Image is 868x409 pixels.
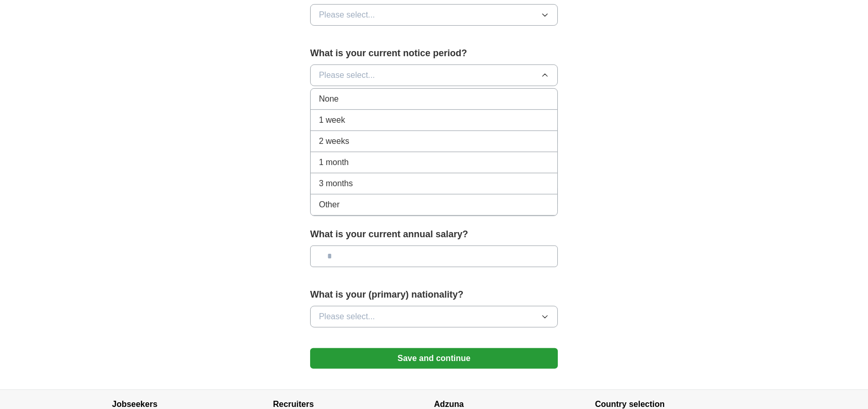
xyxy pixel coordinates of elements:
button: Please select... [310,4,558,26]
span: None [319,93,339,105]
label: What is your (primary) nationality? [310,288,558,302]
span: Please select... [319,310,375,323]
span: 3 months [319,177,353,190]
span: 1 week [319,114,345,126]
label: What is your current annual salary? [310,227,558,241]
span: Other [319,199,340,211]
span: 1 month [319,156,349,169]
button: Please select... [310,306,558,328]
span: Please select... [319,9,375,21]
button: Please select... [310,64,558,86]
span: Please select... [319,69,375,81]
label: What is your current notice period? [310,46,558,60]
button: Save and continue [310,348,558,369]
span: 2 weeks [319,135,349,148]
